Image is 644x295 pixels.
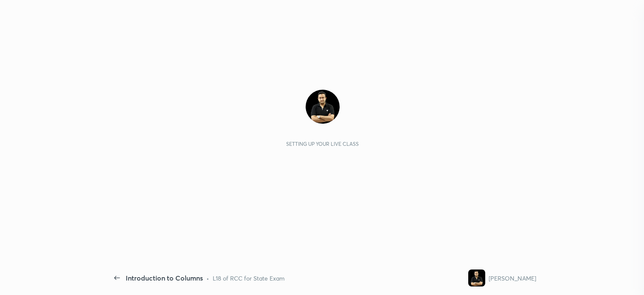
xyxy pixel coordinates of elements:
[306,90,340,124] img: 8ba2db41279241c68bfad93131dcbbfe.jpg
[126,273,203,283] div: Introduction to Columns
[213,274,284,283] div: L18 of RCC for State Exam
[468,269,485,286] img: 8ba2db41279241c68bfad93131dcbbfe.jpg
[489,274,536,283] div: [PERSON_NAME]
[286,141,359,147] div: Setting up your live class
[206,274,209,283] div: •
